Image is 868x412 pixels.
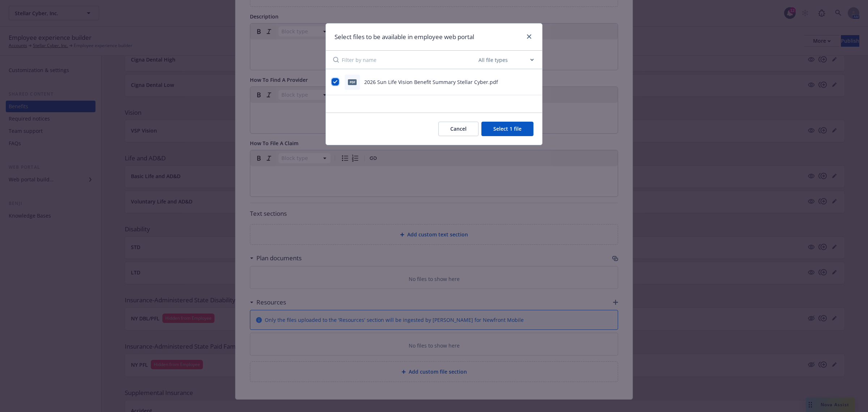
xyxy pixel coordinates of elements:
button: Select 1 file [481,122,533,136]
h1: Select files to be available in employee web portal [335,32,474,42]
button: preview file [530,78,536,86]
a: close [525,32,533,41]
button: Cancel [438,122,478,136]
input: Filter by name [342,51,477,69]
span: 2026 Sun Life Vision Benefit Summary Stellar Cyber.pdf [364,79,498,85]
svg: Search [333,57,339,63]
span: pdf [348,79,357,85]
button: download file [518,78,524,86]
